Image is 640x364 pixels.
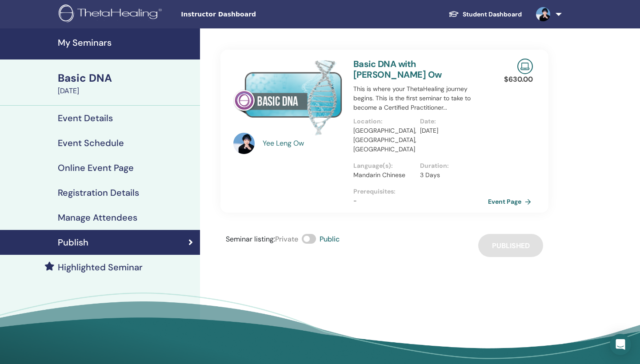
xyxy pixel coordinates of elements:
p: This is where your ThetaHealing journey begins. This is the first seminar to take to become a Cer... [353,84,487,112]
p: Mandarin Chinese [353,170,415,180]
a: Basic DNA with [PERSON_NAME] Ow [353,58,441,80]
p: [GEOGRAPHIC_DATA], [GEOGRAPHIC_DATA], [GEOGRAPHIC_DATA] [353,126,415,154]
div: Open Intercom Messenger [610,334,631,355]
span: Private [275,234,298,244]
p: Duration : [420,161,481,170]
h4: Event Schedule [58,138,124,148]
span: Seminar listing : [226,234,275,244]
a: Basic DNA[DATE] [52,71,200,96]
div: [DATE] [58,86,195,96]
p: Date : [420,117,481,126]
a: Student Dashboard [441,6,529,23]
img: default.jpg [233,133,255,154]
span: Public [320,234,340,244]
a: Yee Leng Ow [263,138,345,149]
h4: Registration Details [58,187,139,198]
h4: Event Details [58,113,113,123]
p: - [353,196,487,206]
p: Prerequisites : [353,187,487,196]
img: Live Online Seminar [517,59,533,74]
img: logo.png [59,4,165,24]
img: graduation-cap-white.svg [448,10,459,18]
div: Basic DNA [58,71,195,86]
p: Language(s) : [353,161,415,170]
h4: Manage Attendees [58,212,137,223]
p: [DATE] [420,126,481,135]
p: 3 Days [420,170,481,180]
p: Location : [353,117,415,126]
img: default.jpg [536,7,550,21]
h4: Highlighted Seminar [58,262,143,273]
span: Instructor Dashboard [181,10,314,19]
h4: My Seminars [58,37,195,48]
h4: Online Event Page [58,162,134,173]
h4: Publish [58,237,88,248]
img: Basic DNA [233,59,343,135]
p: $ 630.00 [504,74,533,85]
a: Event Page [488,195,535,208]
